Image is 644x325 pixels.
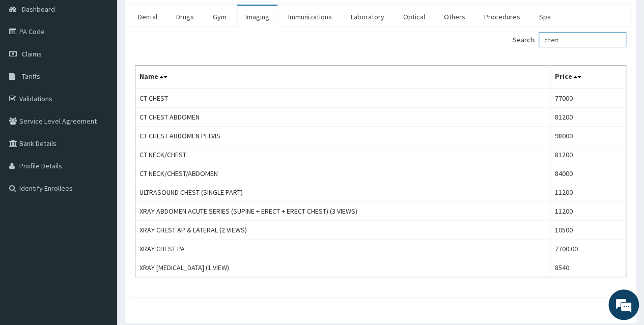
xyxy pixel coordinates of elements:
[539,32,626,47] input: Search:
[135,258,551,277] td: XRAY [MEDICAL_DATA] (1 VIEW)
[167,5,191,29] div: Minimize live chat window
[343,6,393,27] a: Laboratory
[205,6,235,27] a: Gym
[237,6,277,27] a: Imaging
[550,240,626,258] td: 7700.00
[22,49,42,58] span: Claims
[135,221,551,240] td: XRAY CHEST AP & LATERAL (2 VIEWS)
[59,98,141,200] span: We're online!
[550,108,626,127] td: 81200
[168,6,202,27] a: Drugs
[476,6,528,27] a: Procedures
[135,240,551,258] td: XRAY CHEST PA
[135,145,551,164] td: CT NECK/CHEST
[19,51,41,76] img: d_794563401_company_1708531726252_794563401
[53,57,171,70] div: Chat with us now
[513,32,626,47] label: Search:
[550,88,626,108] td: 77000
[531,6,559,27] a: Spa
[550,145,626,164] td: 81200
[550,183,626,202] td: 11200
[22,72,40,81] span: Tariffs
[550,221,626,240] td: 10500
[130,6,165,27] a: Dental
[135,164,551,183] td: CT NECK/CHEST/ABDOMEN
[135,183,551,202] td: ULTRASOUND CHEST (SINGLE PART)
[135,66,551,89] th: Name
[550,202,626,221] td: 11200
[280,6,340,27] a: Immunizations
[135,108,551,127] td: CT CHEST ABDOMEN
[550,66,626,89] th: Price
[395,6,433,27] a: Optical
[22,5,55,14] span: Dashboard
[550,258,626,277] td: 8540
[135,202,551,221] td: XRAY ABDOMEN ACUTE SERIES (SUPINE + ERECT + ERECT CHEST) (3 VIEWS)
[5,217,194,252] textarea: Type your message and hit 'Enter'
[135,127,551,145] td: CT CHEST ABDOMEN PELVIS
[436,6,473,27] a: Others
[550,164,626,183] td: 84000
[550,127,626,145] td: 98000
[135,88,551,108] td: CT CHEST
